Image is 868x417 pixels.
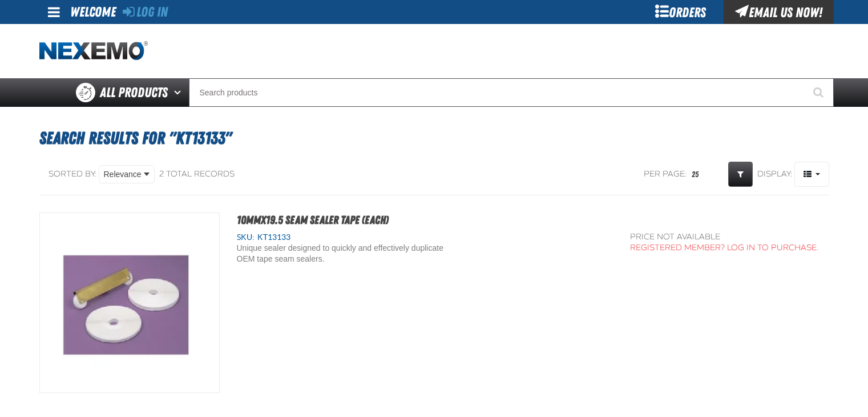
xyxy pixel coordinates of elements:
[237,243,463,264] div: Unique sealer designed to quickly and effectively duplicate OEM tape seam sealers.
[794,162,829,187] button: Product Grid Views Toolbar
[123,4,168,20] a: Log In
[170,78,189,107] button: Open All Products pages
[630,232,819,243] div: Price not available
[104,169,142,181] span: Relevance
[728,162,753,187] a: Expand or Collapse Grid Filters
[237,232,613,243] div: SKU:
[189,78,834,107] input: Search
[630,243,819,252] a: Registered Member? Log In to purchase.
[644,169,687,180] span: Per page:
[49,169,97,179] span: Sorted By:
[100,82,168,103] span: All Products
[795,162,829,186] span: Product Grid Views Toolbar
[39,123,829,154] h1: Search Results for "KT13133"
[40,213,219,392] img: 10mmx19.5 Seam Sealer Tape (each)
[805,78,834,107] button: Start Searching
[39,41,148,61] img: Nexemo logo
[237,213,389,227] a: 10mmx19.5 Seam Sealer Tape (each)
[255,232,290,242] span: KT13133
[40,213,219,392] : View Details of the 10mmx19.5 Seam Sealer Tape (each)
[757,169,793,179] span: Display:
[39,41,148,61] a: Home
[159,169,235,180] div: 2 total records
